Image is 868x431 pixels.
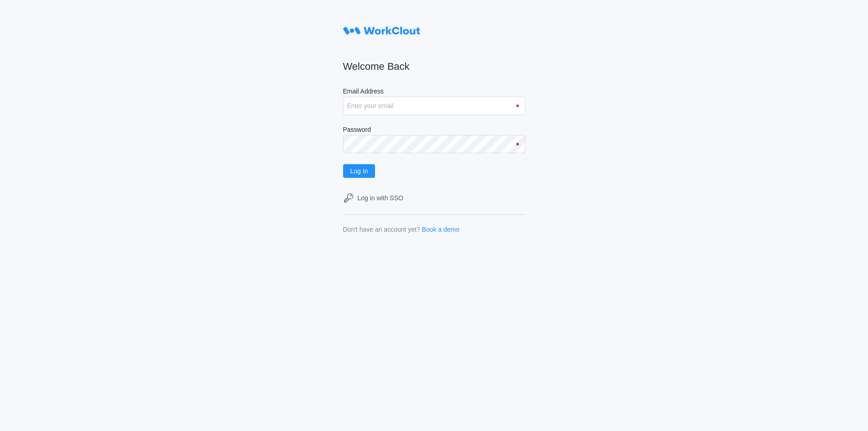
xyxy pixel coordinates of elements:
h2: Welcome Back [343,60,525,73]
button: Log In [343,164,375,178]
input: Enter your email [343,97,525,115]
a: Book a demo [422,226,460,233]
label: Password [343,126,525,135]
label: Email Address [343,88,525,97]
div: Log in with SSO [358,194,403,202]
a: Log in with SSO [343,192,525,203]
div: Don't have an account yet? [343,226,420,233]
span: Log In [350,168,368,174]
